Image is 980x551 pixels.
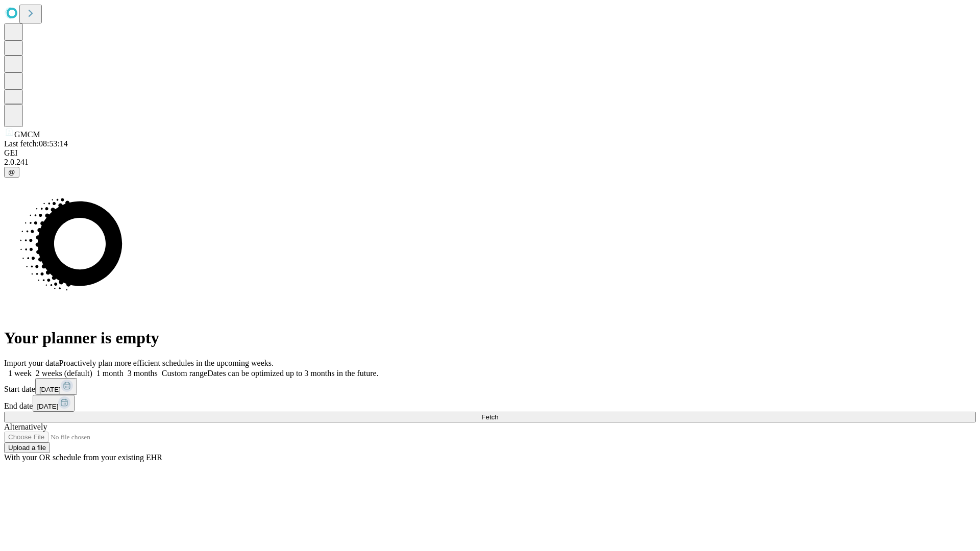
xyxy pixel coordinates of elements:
[162,369,207,378] span: Custom range
[4,412,976,422] button: Fetch
[39,386,61,393] span: [DATE]
[36,369,92,378] span: 2 weeks (default)
[4,139,68,148] span: Last fetch: 08:53:14
[8,369,32,378] span: 1 week
[4,442,50,453] button: Upload a file
[4,167,19,178] button: @
[4,148,976,158] div: GEI
[59,359,274,367] span: Proactively plan more efficient schedules in the upcoming weeks.
[4,395,976,412] div: End date
[128,369,158,378] span: 3 months
[207,369,378,378] span: Dates can be optimized up to 3 months in the future.
[4,329,976,347] h1: Your planner is empty
[4,453,162,462] span: With your OR schedule from your existing EHR
[33,395,75,412] button: [DATE]
[96,369,124,378] span: 1 month
[4,158,976,167] div: 2.0.241
[14,130,40,139] span: GMCM
[8,168,15,176] span: @
[481,413,498,421] span: Fetch
[35,378,77,395] button: [DATE]
[37,403,58,410] span: [DATE]
[4,378,976,395] div: Start date
[4,359,59,367] span: Import your data
[4,422,47,431] span: Alternatively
